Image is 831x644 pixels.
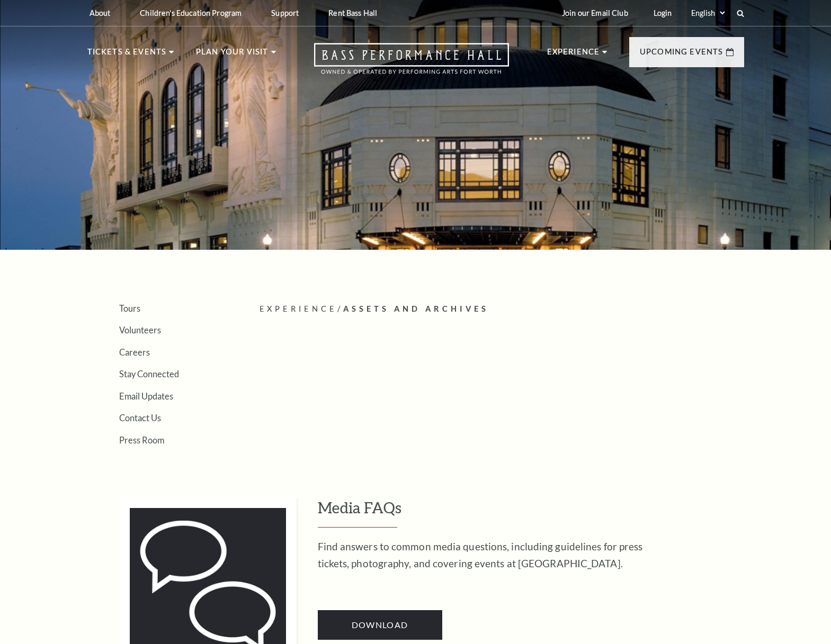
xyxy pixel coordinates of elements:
[260,304,338,313] span: Experience
[119,347,150,357] a: Careers
[640,46,723,65] p: Upcoming Events
[318,497,744,528] h3: Media FAQs
[260,303,744,316] p: /
[140,8,242,17] p: Children's Education Program
[352,620,408,630] span: Download
[119,369,179,379] a: Stay Connected
[119,325,161,335] a: Volunteers
[547,46,600,65] p: Experience
[119,303,140,313] a: Tours
[328,8,377,17] p: Rent Bass Hall
[119,435,164,445] a: Press Room
[87,46,167,65] p: Tickets & Events
[119,413,161,423] a: Contact Us
[689,8,727,18] select: Select:
[90,8,111,17] p: About
[196,46,269,65] p: Plan Your Visit
[271,8,299,17] p: Support
[318,538,662,572] p: Find answers to common media questions, including guidelines for press tickets, photography, and ...
[343,304,489,313] span: Assets and Archives
[318,610,442,640] a: Download
[119,391,173,401] a: Email Updates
